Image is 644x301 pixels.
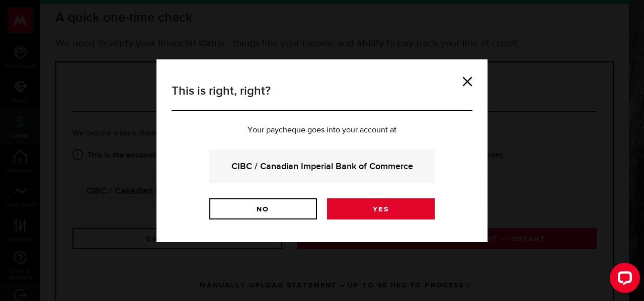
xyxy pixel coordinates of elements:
[209,198,317,219] a: No
[223,160,421,173] strong: CIBC / Canadian Imperial Bank of Commerce
[172,126,472,134] p: Your paycheque goes into your account at
[172,82,472,111] h3: This is right, right?
[602,259,644,301] iframe: LiveChat chat widget
[327,198,435,219] a: Yes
